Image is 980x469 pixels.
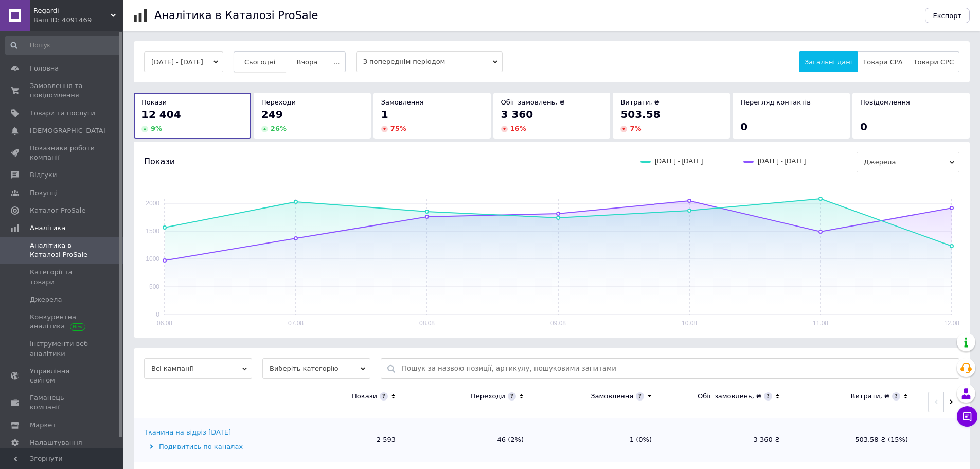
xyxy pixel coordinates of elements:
[30,126,106,135] span: [DEMOGRAPHIC_DATA]
[30,268,95,286] span: Категорії та товари
[857,152,959,172] span: Джерела
[30,64,59,73] span: Головна
[33,6,111,15] span: Regardi
[740,98,811,106] span: Перегляд контактів
[146,228,159,235] text: 1500
[850,392,889,401] div: Витрати, ₴
[151,125,162,132] span: 9 %
[144,156,175,167] span: Покази
[30,438,82,447] span: Налаштування
[908,51,959,72] button: Товари CPC
[914,58,954,66] span: Товари CPC
[271,125,287,132] span: 26 %
[662,418,790,462] td: 3 360 ₴
[261,108,283,120] span: 249
[154,9,318,22] h1: Аналітика в Каталозі ProSale
[30,312,95,331] span: Конкурентна аналітика
[790,418,918,462] td: 503.58 ₴ (15%)
[857,51,908,72] button: Товари CPA
[860,98,910,106] span: Повідомлення
[352,392,377,401] div: Покази
[381,98,424,106] span: Замовлення
[501,98,565,106] span: Обіг замовлень, ₴
[262,358,370,379] span: Виберіть категорію
[30,188,58,198] span: Покупці
[333,58,340,66] span: ...
[813,320,828,327] text: 11.08
[419,320,435,327] text: 08.08
[805,58,852,66] span: Загальні дані
[141,108,181,120] span: 12 404
[381,108,388,120] span: 1
[144,358,252,379] span: Всі кампанії
[620,98,660,106] span: Витрати, ₴
[30,421,56,430] span: Маркет
[33,15,123,25] div: Ваш ID: 4091469
[146,255,159,263] text: 1000
[261,98,296,106] span: Переходи
[144,428,231,437] div: Тканина на відріз [DATE]
[244,58,276,66] span: Сьогодні
[5,36,121,55] input: Пошук
[146,200,159,207] text: 2000
[286,51,328,72] button: Вчора
[278,418,406,462] td: 2 593
[356,51,503,72] span: З попереднім періодом
[156,311,159,318] text: 0
[698,392,761,401] div: Обіг замовлень, ₴
[30,393,95,412] span: Гаманець компанії
[863,58,902,66] span: Товари CPA
[149,283,159,290] text: 500
[471,392,505,401] div: Переходи
[30,241,95,259] span: Аналітика в Каталозі ProSale
[30,109,95,118] span: Товари та послуги
[501,108,533,120] span: 3 360
[510,125,526,132] span: 16 %
[957,406,977,427] button: Чат з покупцем
[30,144,95,162] span: Показники роботи компанії
[30,206,85,215] span: Каталог ProSale
[799,51,858,72] button: Загальні дані
[406,418,534,462] td: 46 (2%)
[682,320,697,327] text: 10.08
[402,359,954,378] input: Пошук за назвою позиції, артикулу, пошуковими запитами
[390,125,406,132] span: 75 %
[296,58,317,66] span: Вчора
[30,367,95,385] span: Управління сайтом
[860,120,867,133] span: 0
[30,295,62,304] span: Джерела
[550,320,566,327] text: 09.08
[591,392,633,401] div: Замовлення
[30,339,95,358] span: Інструменти веб-аналітики
[144,442,275,451] div: Подивитись по каналах
[234,51,287,72] button: Сьогодні
[740,120,747,133] span: 0
[144,51,223,72] button: [DATE] - [DATE]
[925,8,970,23] button: Експорт
[157,320,172,327] text: 06.08
[620,108,660,120] span: 503.58
[933,12,962,20] span: Експорт
[30,223,65,233] span: Аналітика
[944,320,959,327] text: 12.08
[328,51,345,72] button: ...
[534,418,662,462] td: 1 (0%)
[288,320,304,327] text: 07.08
[30,170,57,180] span: Відгуки
[30,81,95,100] span: Замовлення та повідомлення
[141,98,167,106] span: Покази
[630,125,641,132] span: 7 %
